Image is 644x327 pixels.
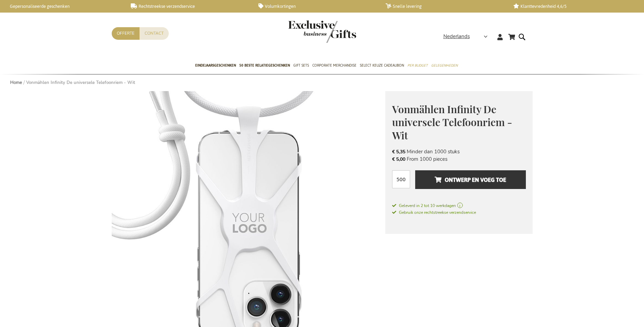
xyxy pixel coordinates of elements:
[513,3,630,9] a: Klanttevredenheid 4,6/5
[392,209,476,216] a: Gebruik onze rechtstreekse verzendservice
[288,20,322,43] a: store logo
[26,80,135,86] strong: Vonmählen Infinity De universele Telefoonriem - Wit
[392,102,512,142] span: Vonmählen Infinity De universele Telefoonriem - Wit
[443,33,492,40] div: Nederlands
[443,33,470,40] span: Nederlands
[392,155,526,163] li: From 1000 pieces
[392,170,410,188] input: Aantal
[431,62,458,69] span: Gelegenheden
[407,62,428,69] span: Per Budget
[435,174,506,185] span: Ontwerp en voeg toe
[392,210,476,215] span: Gebruik onze rechtstreekse verzendservice
[415,170,526,189] button: Ontwerp en voeg toe
[288,20,356,43] img: Exclusive Business gifts logo
[131,3,247,9] a: Rechtstreekse verzendservice
[112,27,140,40] a: Offerte
[392,148,526,155] li: Minder dan 1000 stuks
[10,80,22,86] a: Home
[392,156,405,162] span: € 5,00
[392,149,405,155] span: € 5,35
[3,3,120,9] a: Gepersonaliseerde geschenken
[239,62,290,69] span: 50 beste relatiegeschenken
[360,62,404,69] span: Select Keuze Cadeaubon
[392,203,526,209] a: Geleverd in 2 tot 10 werkdagen
[293,62,309,69] span: Gift Sets
[258,3,375,9] a: Volumkortingen
[312,62,356,69] span: Corporate Merchandise
[386,3,502,9] a: Snelle levering
[195,62,236,69] span: Eindejaarsgeschenken
[140,27,169,40] a: Contact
